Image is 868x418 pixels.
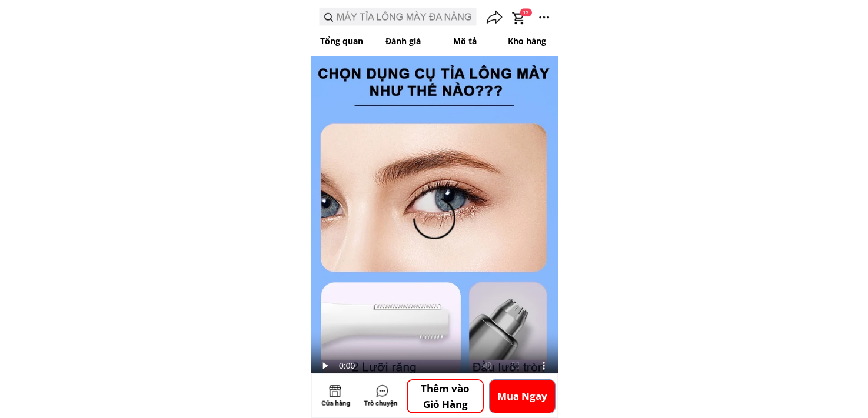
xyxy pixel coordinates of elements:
[311,30,373,52] p: Tổng quan
[496,30,558,52] p: Kho hàng
[434,30,496,52] p: Mô tả
[373,30,434,52] p: Đánh giá
[408,380,483,412] p: Thêm vào Giỏ Hàng
[490,380,555,413] p: Mua Ngay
